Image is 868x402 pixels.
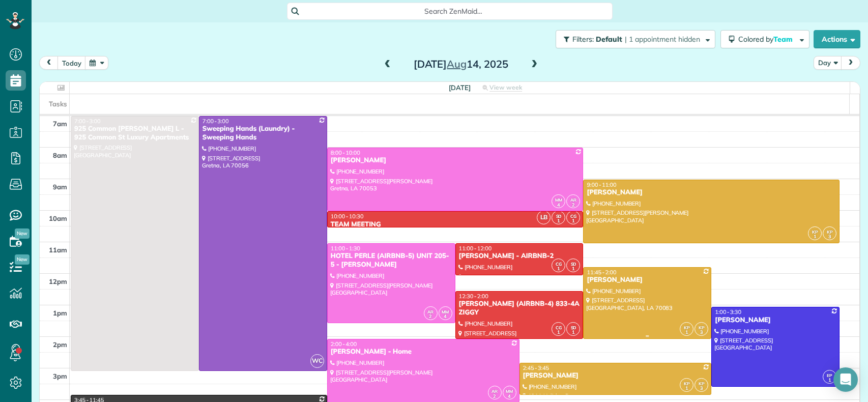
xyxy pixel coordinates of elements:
div: [PERSON_NAME] [714,316,836,325]
span: AR [570,197,576,203]
span: SD [571,325,576,330]
small: 1 [552,216,565,226]
span: 11:00 - 12:00 [459,245,492,252]
small: 1 [808,232,821,242]
button: next [841,56,860,70]
small: 4 [439,312,452,322]
span: 10:00 - 10:30 [331,213,364,220]
button: prev [39,56,59,70]
button: today [57,56,86,70]
div: 925 Common [PERSON_NAME] L - 925 Common St Luxury Apartments [74,125,196,142]
button: Filters: Default | 1 appointment hidden [556,30,715,48]
div: [PERSON_NAME] - Home [330,348,516,356]
div: Sweeping Hands (Laundry) - Sweeping Hands [202,125,324,142]
span: MM [555,197,562,203]
h2: [DATE] 14, 2025 [397,59,525,70]
small: 1 [823,376,836,385]
span: Default [596,35,623,44]
div: [PERSON_NAME] (AIRBNB-4) 833-4A ZIGGY [458,300,581,317]
span: 2:45 - 3:45 [523,364,549,371]
div: HOTEL PERLE (AIRBNB-5) UNIT 205-5 - [PERSON_NAME] [330,252,452,269]
small: 1 [567,216,580,226]
small: 2 [424,312,437,322]
span: MM [442,309,449,314]
span: KP [684,325,690,330]
small: 1 [680,328,693,337]
div: [PERSON_NAME] [330,156,581,165]
small: 2 [488,392,501,401]
span: CG [570,213,576,219]
span: | 1 appointment hidden [625,35,700,44]
span: 1pm [53,309,67,317]
small: 3 [695,384,708,393]
div: TEAM MEETING [330,220,581,229]
span: Filters: [572,35,594,44]
a: Filters: Default | 1 appointment hidden [551,30,715,48]
span: AR [427,309,433,314]
div: Open Intercom Messenger [833,367,858,392]
span: KP [812,229,818,235]
span: SD [556,213,562,219]
span: 9am [53,183,67,191]
button: Colored byTeam [720,30,809,48]
span: Tasks [49,100,67,108]
small: 1 [567,328,580,337]
span: 8:00 - 10:00 [331,149,360,156]
span: 11:45 - 2:00 [587,269,616,276]
div: [PERSON_NAME] [586,188,836,197]
small: 1 [552,328,565,337]
span: CG [556,325,562,330]
span: Team [773,35,794,44]
span: 7am [53,120,67,128]
div: [PERSON_NAME] [523,371,709,380]
span: 1:00 - 3:30 [715,308,741,315]
span: MM [506,388,513,394]
small: 1 [567,264,580,274]
span: LB [537,211,551,224]
button: Actions [814,30,860,48]
span: Aug [447,58,467,70]
span: KP [684,381,690,386]
span: 10am [49,214,67,222]
span: [DATE] [449,83,471,92]
div: [PERSON_NAME] [586,276,708,284]
span: 12:30 - 2:00 [459,293,488,300]
span: KP [699,325,705,330]
small: 4 [503,392,516,401]
span: CG [556,261,562,267]
span: 9:00 - 11:00 [587,181,616,188]
span: KP [827,229,833,235]
div: [PERSON_NAME] - AIRBNB-2 [458,252,581,261]
small: 2 [567,200,580,210]
span: 11am [49,246,67,254]
span: 12pm [49,277,67,285]
span: 11:00 - 1:30 [331,245,360,252]
small: 4 [552,200,565,210]
span: EP [827,372,832,378]
span: AR [491,388,498,394]
span: New [15,228,30,239]
small: 1 [552,264,565,274]
span: KP [699,381,705,386]
span: View week [489,83,522,92]
span: New [15,254,30,265]
span: 7:00 - 3:00 [74,118,101,125]
span: 8am [53,151,67,159]
span: Colored by [738,35,796,44]
span: SD [571,261,576,267]
button: Day [814,56,842,70]
small: 3 [823,232,836,242]
span: 2pm [53,340,67,349]
small: 3 [695,328,708,337]
span: 7:00 - 3:00 [202,118,229,125]
small: 1 [680,384,693,393]
span: 3pm [53,372,67,380]
span: WC [310,354,324,368]
span: 2:00 - 4:00 [331,340,357,348]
